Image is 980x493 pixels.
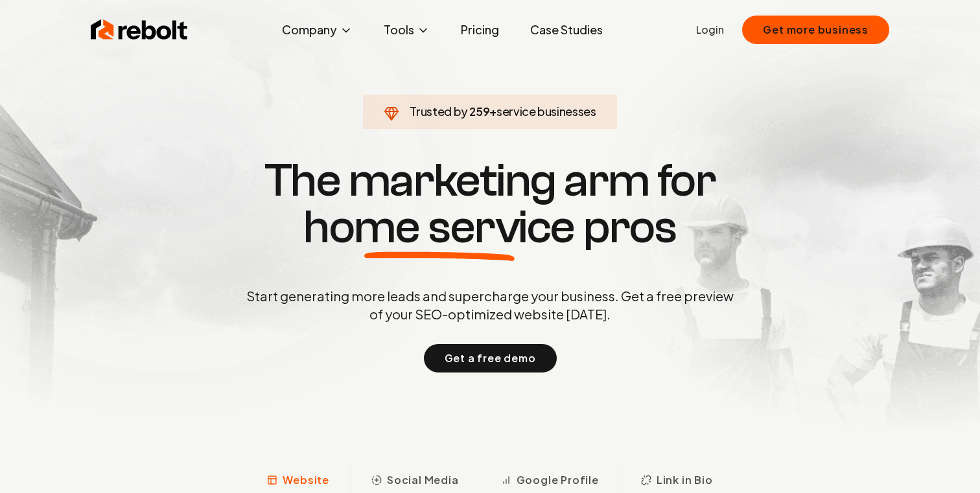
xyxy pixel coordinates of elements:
a: Pricing [450,17,509,43]
span: home service [303,204,575,251]
button: Get a free demo [424,344,557,373]
span: Link in Bio [657,472,713,488]
span: Social Media [387,472,459,488]
img: Rebolt Logo [91,17,188,43]
p: Start generating more leads and supercharge your business. Get a free preview of your SEO-optimiz... [244,287,736,323]
h1: The marketing arm for pros [179,157,801,251]
span: Website [283,472,329,488]
a: Login [696,22,724,38]
span: 259 [469,102,489,120]
span: + [489,104,496,119]
span: Google Profile [517,472,599,488]
span: service businesses [496,104,596,119]
button: Tools [373,17,440,43]
span: Trusted by [410,104,467,119]
button: Get more business [742,16,889,44]
a: Case Studies [520,17,613,43]
button: Company [272,17,363,43]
